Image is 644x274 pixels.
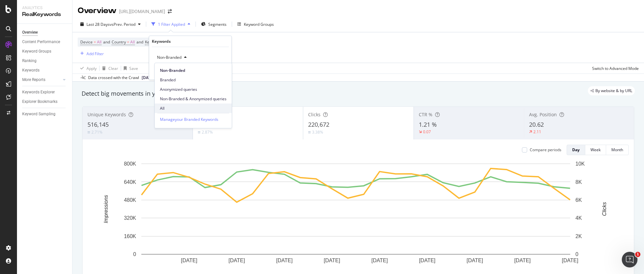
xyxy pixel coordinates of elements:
div: Add Filter [86,51,104,56]
span: = [127,39,129,45]
span: Segments [208,22,227,27]
div: Overview [22,29,38,36]
text: [DATE] [467,258,483,263]
div: RealKeywords [22,11,67,18]
span: 1.21 % [419,121,437,128]
span: Device [80,39,93,45]
span: By website & by URL [595,89,632,93]
text: [DATE] [514,258,530,263]
a: Content Performance [22,39,68,45]
span: Last 28 Days [86,22,110,27]
a: Keyword Groups [22,48,68,55]
text: [DATE] [419,258,435,263]
span: All [160,105,227,111]
button: Cancel [152,68,172,74]
img: Equal [308,131,311,133]
div: Content Performance [22,39,60,45]
text: 800K [124,161,136,167]
button: Non-Branded [154,52,189,63]
div: 0.07 [423,129,431,135]
text: 0 [133,251,136,257]
span: 20.62 [529,121,544,128]
img: Equal [87,131,90,133]
span: 2025 Aug. 1st [142,75,154,81]
button: Add Filter [78,50,104,57]
span: and [103,39,110,45]
div: 1 Filter Applied [158,22,185,27]
div: Week [590,147,601,153]
div: legacy label [588,86,635,95]
text: 160K [124,234,136,239]
text: [DATE] [324,258,340,263]
button: Apply [78,63,97,73]
span: Clicks [308,111,321,118]
div: arrow-right-arrow-left [168,9,172,14]
div: Apply [86,66,97,71]
div: Switch to Advanced Mode [592,66,639,71]
text: [DATE] [562,258,578,263]
div: Month [611,147,623,153]
text: 10K [575,161,585,167]
div: Keywords Explorer [22,89,55,96]
div: Clear [108,66,118,71]
div: Keywords [22,67,39,74]
text: [DATE] [228,258,245,263]
svg: A chart. [88,160,624,274]
div: Keyword Sampling [22,111,55,118]
div: Manage your Branded Keywords [160,116,218,123]
span: Non-Branded [160,68,227,73]
text: Impressions [103,195,109,223]
a: Keywords [22,67,68,74]
text: 8K [575,179,582,185]
div: Keyword Groups [22,48,51,55]
span: Country [112,39,126,45]
text: 640K [124,179,136,185]
span: Anonymized queries [160,87,227,92]
span: Avg. Position [529,111,557,118]
a: Keywords Explorer [22,89,68,96]
iframe: Intercom live chat [622,252,637,267]
span: All [97,38,102,47]
button: Week [585,145,606,155]
button: 1 Filter Applied [149,19,193,29]
text: [DATE] [181,258,197,263]
text: 480K [124,197,136,203]
span: 1 [635,252,640,257]
div: [URL][DOMAIN_NAME] [119,8,165,15]
button: Segments [198,19,229,29]
div: Keyword Groups [244,22,274,27]
span: Branded [160,77,227,83]
div: 2.71% [91,129,102,135]
span: Keywords [145,39,163,45]
img: Equal [198,131,200,133]
div: Explorer Bookmarks [22,98,57,105]
span: = [94,39,96,45]
span: 220,672 [308,121,329,128]
a: Overview [22,29,68,36]
text: 4K [575,215,582,221]
a: Explorer Bookmarks [22,98,68,105]
button: Day [567,145,585,155]
button: Clear [100,63,118,73]
span: and [136,39,143,45]
button: Month [606,145,629,155]
span: All [130,38,135,47]
div: 3.38% [312,129,323,135]
div: Data crossed with the Crawl [88,75,139,81]
div: Keywords [152,39,171,44]
text: 0 [575,251,578,257]
a: More Reports [22,76,61,83]
span: CTR % [419,111,432,118]
div: Ranking [22,57,37,64]
button: Keyword Groups [235,19,276,29]
text: 320K [124,215,136,221]
div: Compare periods [530,147,561,153]
div: 2.11 [533,129,541,135]
div: Analytics [22,5,67,11]
div: 2.87% [202,129,213,135]
span: Non-Branded [154,55,181,60]
text: Clicks [602,202,607,216]
span: Unique Keywords [87,111,126,118]
div: Overview [78,5,117,16]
